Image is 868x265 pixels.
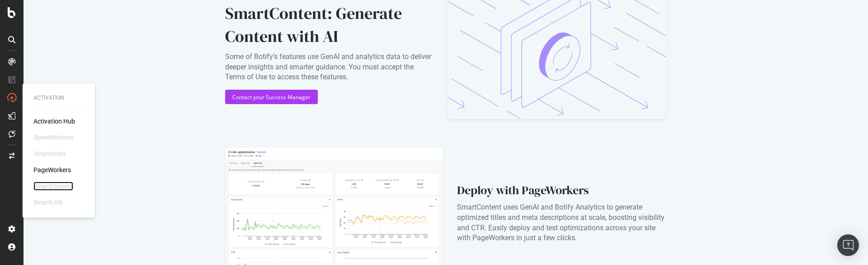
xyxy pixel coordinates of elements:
div: Open Intercom Messenger [837,234,859,256]
div: SmartLink [33,198,62,207]
div: SpeedWorkers [33,133,74,142]
div: Some of Botify’s features use GenAI and analytics data to deliver deeper insights and smarter gui... [225,52,433,83]
div: Contact your Success Manager [232,93,311,101]
div: SmartContent uses GenAI and Botify Analytics to generate optimized titles and meta descriptions a... [457,202,666,243]
div: Deploy with PageWorkers [457,182,666,199]
div: SmartContent: Generate Content with AI [225,2,433,48]
button: Contact your Success Manager [225,90,318,104]
div: SmartIndex [33,149,66,158]
div: Activation [33,94,84,102]
a: Activation Hub [33,117,75,126]
a: PageWorkers [33,165,71,174]
div: SmartContent [33,182,73,191]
